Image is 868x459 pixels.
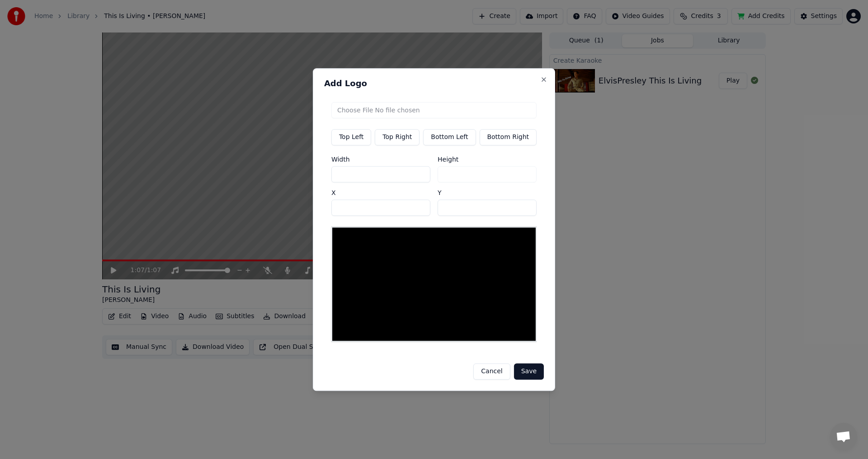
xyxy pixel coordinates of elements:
[331,190,430,196] label: X
[375,129,420,145] button: Top Right
[331,156,430,162] label: Width
[514,363,544,380] button: Save
[331,129,371,145] button: Top Left
[438,190,537,196] label: Y
[473,363,510,380] button: Cancel
[324,79,544,88] h2: Add Logo
[479,129,537,145] button: Bottom Right
[438,156,537,162] label: Height
[423,129,476,145] button: Bottom Left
